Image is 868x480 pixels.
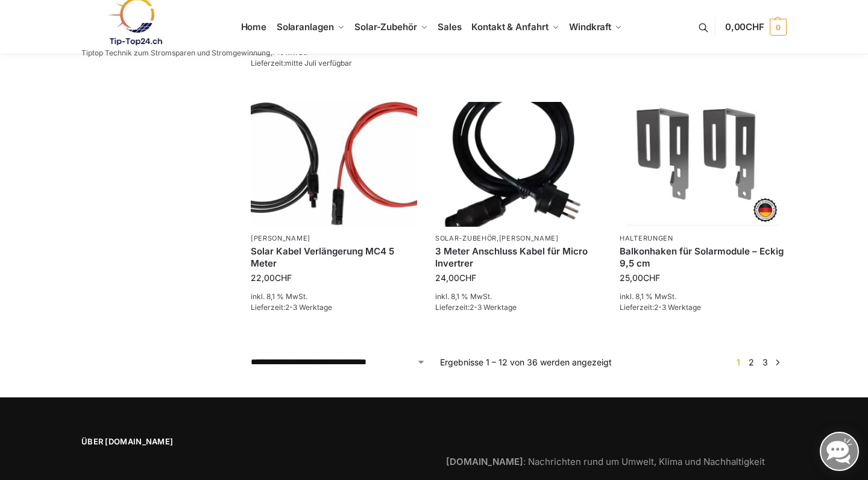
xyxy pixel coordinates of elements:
select: Shop-Reihenfolge [251,356,426,368]
span: Lieferzeit: [620,303,701,312]
span: Solaranlagen [277,21,334,33]
p: inkl. 8,1 % MwSt. [251,291,417,302]
span: CHF [275,273,292,283]
p: inkl. 8,1 % MwSt. [620,291,786,302]
span: 0,00 [725,21,764,33]
a: Solar Kabel Verlängerung MC4 5 Meter [251,245,417,269]
p: , [435,234,602,243]
a: Halterungen [620,234,673,242]
span: Kontakt & Anfahrt [471,21,548,33]
span: 2-3 Werktage [470,303,517,312]
span: mitte Juli verfügbar [285,58,352,68]
img: Balkonhaken eckig [620,102,786,227]
bdi: 24,00 [435,273,476,283]
a: Balkonhaken für Solarmodule – Eckig 9,5 cm [620,245,786,269]
a: [DOMAIN_NAME]: Nachrichten rund um Umwelt, Klima und Nachhaltigkeit [446,456,765,467]
span: Seite 1 [734,357,743,367]
a: Seite 3 [759,357,771,367]
p: inkl. 8,1 % MwSt. [435,291,602,302]
a: 3 Meter Anschluss Kabel für Micro Invertrer [435,245,602,269]
p: Tiptop Technik zum Stromsparen und Stromgewinnung [81,49,270,57]
span: Lieferzeit: [251,303,332,312]
strong: [DOMAIN_NAME] [446,456,523,467]
img: Solar-Verlängerungskabel, MC4 [251,102,417,227]
span: CHF [459,273,476,283]
span: Lieferzeit: [251,58,352,68]
span: Solar-Zubehör [354,21,417,33]
span: Lieferzeit: [435,303,517,312]
span: 2-3 Werktage [285,303,332,312]
span: 0 [770,19,787,36]
a: Seite 2 [746,357,757,367]
a: [PERSON_NAME] [251,234,310,242]
a: Solar-Zubehör [435,234,497,242]
nav: Produkt-Seitennummerierung [729,356,787,368]
span: Über [DOMAIN_NAME] [81,436,422,448]
p: Ergebnisse 1 – 12 von 36 werden angezeigt [440,356,612,368]
bdi: 22,00 [251,273,292,283]
img: Anschlusskabel-3meter [435,102,602,227]
a: → [773,356,782,368]
a: 0,00CHF 0 [725,9,787,45]
span: CHF [746,21,764,33]
span: 2-3 Werktage [654,303,701,312]
span: Sales [438,21,462,33]
span: Windkraft [569,21,611,33]
bdi: 25,00 [620,273,660,283]
span: CHF [643,273,660,283]
a: [PERSON_NAME] [499,234,559,242]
